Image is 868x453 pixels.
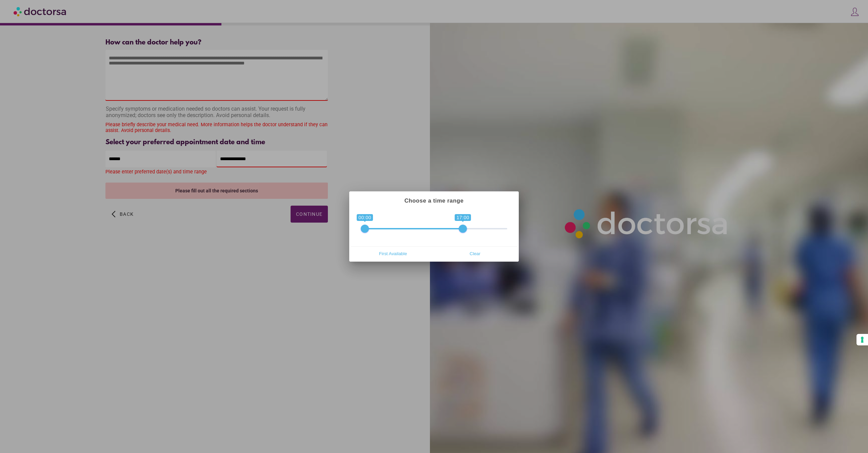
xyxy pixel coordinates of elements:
button: Your consent preferences for tracking technologies [856,334,868,345]
span: 17:00 [455,214,471,221]
span: Clear [436,248,514,259]
button: Clear [434,248,516,259]
strong: Choose a time range [405,197,464,204]
button: First Available [352,248,434,259]
span: First Available [354,248,432,259]
span: 00:00 [357,214,373,221]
